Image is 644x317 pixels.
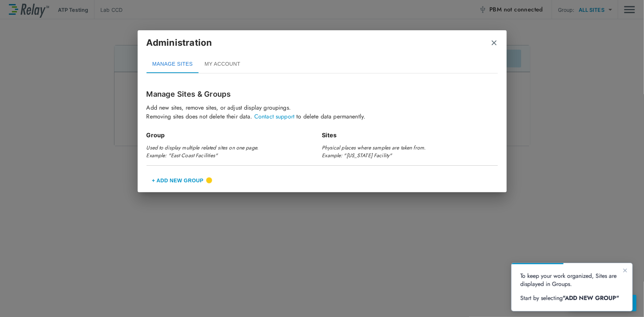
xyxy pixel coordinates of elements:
em: Physical places where samples are taken from. Example: "[US_STATE] Facility" [322,144,426,159]
p: Manage Sites & Groups [147,89,498,100]
p: Group [147,131,322,139]
button: close [490,39,498,46]
p: Add new sites, remove sites, or adjust display groupings. Removing sites does not delete their da... [147,103,498,121]
button: + Add New Group [147,172,209,189]
em: Used to display multiple related sites on one page. Example: "East Coast Facilities" [147,144,259,159]
iframe: bubble [512,263,633,311]
p: Sites [322,131,498,139]
img: Close [490,39,498,46]
button: MY ACCOUNT [199,55,246,73]
a: Contact support [254,112,295,121]
button: MANAGE SITES [147,55,199,73]
p: Administration [147,36,212,49]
